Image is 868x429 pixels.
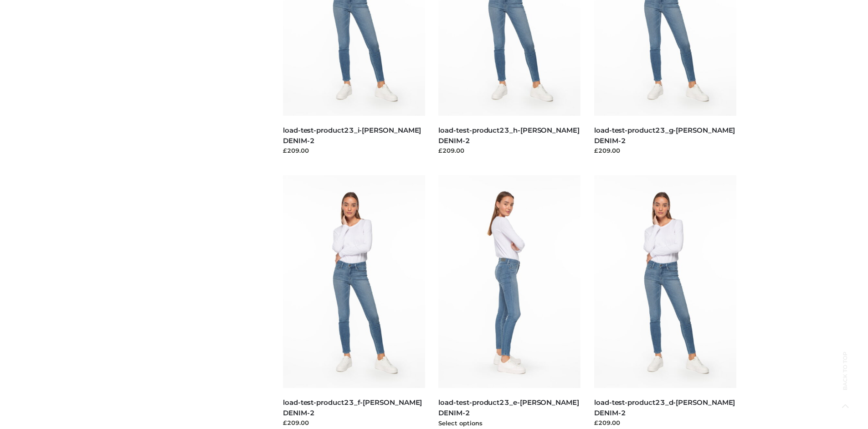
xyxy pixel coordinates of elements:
[283,126,421,145] a: load-test-product23_i-[PERSON_NAME] DENIM-2
[594,398,735,417] a: load-test-product23_d-[PERSON_NAME] DENIM-2
[594,146,736,155] div: £209.00
[283,418,425,427] div: £209.00
[834,367,857,390] span: Back to top
[438,419,483,427] a: Select options
[438,126,579,145] a: load-test-product23_h-[PERSON_NAME] DENIM-2
[594,418,736,427] div: £209.00
[283,398,422,417] a: load-test-product23_f-[PERSON_NAME] DENIM-2
[283,146,425,155] div: £209.00
[594,126,735,145] a: load-test-product23_g-[PERSON_NAME] DENIM-2
[438,398,579,417] a: load-test-product23_e-[PERSON_NAME] DENIM-2
[438,146,580,155] div: £209.00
